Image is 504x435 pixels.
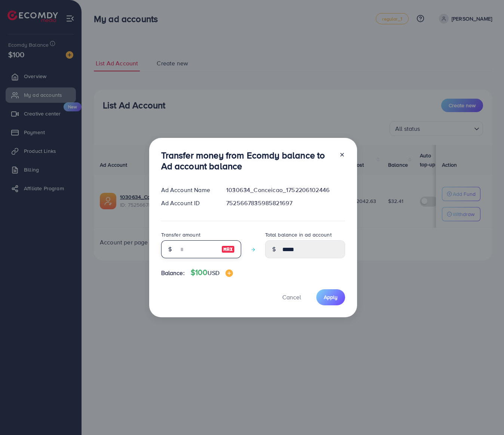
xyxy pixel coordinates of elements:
img: image [221,245,235,254]
label: Total balance in ad account [265,231,332,238]
button: Cancel [273,289,310,305]
span: Balance: [161,269,185,277]
span: USD [208,269,219,277]
div: 7525667835985821697 [220,199,351,207]
div: Ad Account ID [155,199,221,207]
div: Ad Account Name [155,186,221,194]
span: Cancel [282,293,301,301]
h4: $100 [191,268,233,277]
span: Apply [324,293,338,301]
iframe: Chat [472,401,498,429]
div: 1030634_Conceicao_1752206102446 [220,186,351,194]
img: image [225,269,233,277]
label: Transfer amount [161,231,200,238]
h3: Transfer money from Ecomdy balance to Ad account balance [161,150,333,172]
button: Apply [316,289,345,305]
